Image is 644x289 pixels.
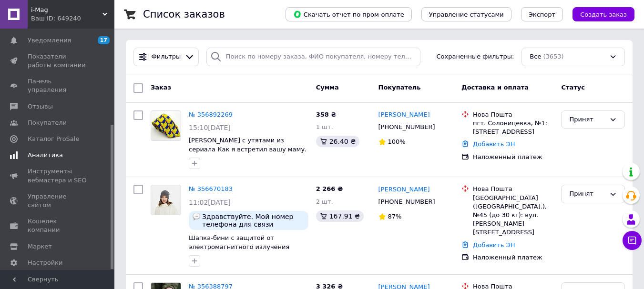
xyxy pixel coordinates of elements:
span: Аналитика [28,151,63,159]
div: Принят [569,115,605,125]
span: Инструменты вебмастера и SEO [28,167,88,184]
span: [PHONE_NUMBER] [378,198,435,205]
a: Создать заказ [563,10,634,18]
div: Ваш ID: 649240 [31,14,114,23]
span: Заказ [151,84,171,91]
span: 1 шт. [316,123,333,130]
div: Наложенный платеж [473,153,553,161]
a: [PERSON_NAME] [378,185,430,194]
button: Экспорт [521,7,563,21]
div: Нова Пошта [473,185,553,193]
a: Фото товару [151,110,181,141]
span: 17 [98,36,110,44]
span: Кошелек компании [28,217,88,234]
img: Фото товару [151,185,181,215]
span: 100% [388,138,406,145]
span: Покупатели [28,119,67,127]
div: 26.40 ₴ [316,136,359,147]
div: Наложенный платеж [473,253,553,262]
span: 358 ₴ [316,111,337,118]
button: Управление статусами [421,7,511,21]
span: Все [530,52,541,61]
span: Панель управления [28,77,88,94]
h1: Список заказов [143,9,225,20]
span: 2 шт. [316,198,333,205]
span: Здравствуйте. Мой номер телефона для связи 0505092704. При отправке, пожалуйста укажите телефон [... [202,213,305,228]
span: Отзывы [28,102,53,111]
div: [GEOGRAPHIC_DATA] ([GEOGRAPHIC_DATA].), №45 (до 30 кг): вул. [PERSON_NAME][STREET_ADDRESS] [473,194,553,237]
img: :speech_balloon: [193,213,200,220]
span: 87% [388,213,402,220]
div: Принят [569,189,605,199]
span: i-Mag [31,6,102,14]
span: Настройки [28,259,62,267]
a: [PERSON_NAME] с утятами из сериала Как я встретил вашу маму. Модель 1 (Мелкие утята) [189,137,307,161]
span: Управление статусами [429,11,504,18]
button: Чат с покупателем [623,231,642,250]
a: Добавить ЭН [473,241,515,249]
span: Фильтры [152,52,181,61]
span: Создать заказ [580,11,627,18]
a: Шапка-бини с защитой от электромагнитного излучения (ЭМИ, EMF) [189,234,289,259]
a: № 356892269 [189,111,233,118]
span: Каталог ProSale [28,135,79,143]
div: Нова Пошта [473,110,553,119]
a: Добавить ЭН [473,140,515,148]
div: пгт. Солоницевка, №1: [STREET_ADDRESS] [473,119,553,136]
span: Сумма [316,84,339,91]
span: Скачать отчет по пром-оплате [293,10,404,19]
span: Экспорт [529,11,555,18]
img: Фото товару [151,111,181,140]
span: Управление сайтом [28,192,88,209]
button: Скачать отчет по пром-оплате [286,7,412,21]
input: Поиск по номеру заказа, ФИО покупателя, номеру телефона, Email, номеру накладной [206,48,420,66]
button: Создать заказ [572,7,634,21]
span: Статус [561,84,585,91]
span: 11:02[DATE] [189,199,231,206]
span: 2 266 ₴ [316,185,343,192]
span: 15:10[DATE] [189,124,231,131]
span: Уведомления [28,36,71,45]
span: Маркет [28,242,52,251]
span: Покупатель [378,84,421,91]
a: [PERSON_NAME] [378,110,430,120]
span: Сохраненные фильтры: [437,52,514,61]
div: 167.91 ₴ [316,210,364,222]
span: [PHONE_NUMBER] [378,123,435,130]
span: Доставка и оплата [461,84,529,91]
a: Фото товару [151,185,181,215]
span: (3653) [543,53,563,60]
a: № 356670183 [189,185,233,192]
span: Показатели работы компании [28,52,88,70]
